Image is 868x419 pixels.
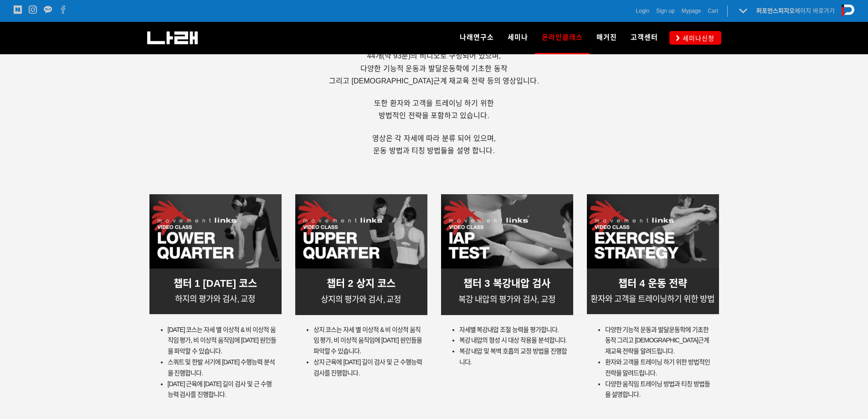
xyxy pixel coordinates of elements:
[458,295,489,304] span: 복강 내압
[175,295,255,304] span: 하지의 평가와 검사, 교정
[669,31,721,44] a: 세미나신청
[374,99,493,107] span: 또한 환자와 고객을 트레이닝 하기 위한
[542,30,583,45] span: 온라인클래스
[367,52,501,60] span: 44개(약 93분)의 비디오로 구성되어 있으며,
[328,295,401,304] span: 지의 평가와 검사, 교정
[631,33,658,41] span: 고객센터
[508,33,528,41] span: 세미나
[373,147,495,155] span: 운동 방법과 티칭 방법들을 설명 합니다.
[168,326,276,355] span: [DATE] 코스는 자세 별 이상적 & 비 이상적 움직임 평가, 비 이상적 움직임에 [DATE] 원인들을 파악할 수 있습니다.
[708,6,718,16] a: Cart
[605,380,710,398] span: 다양한 움직임 트레이닝 방법과 티칭 방법들을 설명합니다.
[453,22,501,54] a: 나래연구소
[618,278,687,289] span: 챕터 4 운동 전략
[174,278,257,289] span: 챕터 1 [DATE] 코스
[379,112,489,119] span: 방법적인 전략을 포함하고 있습니다.
[624,22,665,54] a: 고객센터
[459,347,567,366] span: 복강 내압 및 복벽 호흡의 교정 방법을 진행합니다.
[636,6,649,16] a: Login
[459,326,559,333] span: 자세별 복강내압 조절 능력을 평가합니다.
[591,295,714,304] span: 환자와 고객을 트레이닝하기 위한 방법
[460,33,494,41] span: 나래연구소
[313,358,422,377] span: 상지 근육에 [DATE] 길이 검사 및 근 수행능력 검사를 진행합니다.
[327,278,395,289] span: 챕터 2 상지 코스
[535,22,590,54] a: 온라인클래스
[168,358,275,377] span: 스쿼트 및 한발 서기에 [DATE] 수행능력 분석을 진행합니다.
[372,134,496,142] span: 영상은 각 자세에 따라 분류 되어 있으며,
[605,358,710,377] span: 환자와 고객을 트레이닝 하기 위한 방법적인 전략을 알려드립니다.
[463,278,550,289] span: 챕터 3 복강내압 검사
[680,34,714,43] span: 세미나신청
[490,295,555,304] span: 의 평가와 검사, 교정
[756,7,795,14] strong: 퍼포먼스피지오
[313,326,422,355] span: 상지 코스는 자세 별 이상적 & 비 이상적 움직임 평가, 비 이상적 움직임에 [DATE] 원인들을 파악할 수 있습니다.
[605,326,709,355] span: 다양한 기능적 운동과 발달운동학에 기초한 동작 그리고 [DEMOGRAPHIC_DATA]근계 재교육 전략을 알려드립니다.
[321,295,328,304] span: 상
[682,6,701,16] a: Mypage
[459,336,567,344] span: 복강 내압의 형성 시 대상 작용을 분석합니다.
[596,33,617,41] span: 매거진
[168,380,272,398] span: [DATE] 근육에 [DATE] 길이 검사 및 근 수행능력 검사를 진행합니다.
[656,6,675,16] a: Sign up
[590,22,624,54] a: 매거진
[329,77,539,85] span: 그리고 [DEMOGRAPHIC_DATA]근계 재교육 전략 등의 영상입니다.
[360,65,507,72] span: 다양한 기능적 운동과 발달운동학에 기초한 동작
[501,22,535,54] a: 세미나
[756,7,835,14] a: 퍼포먼스피지오페이지 바로가기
